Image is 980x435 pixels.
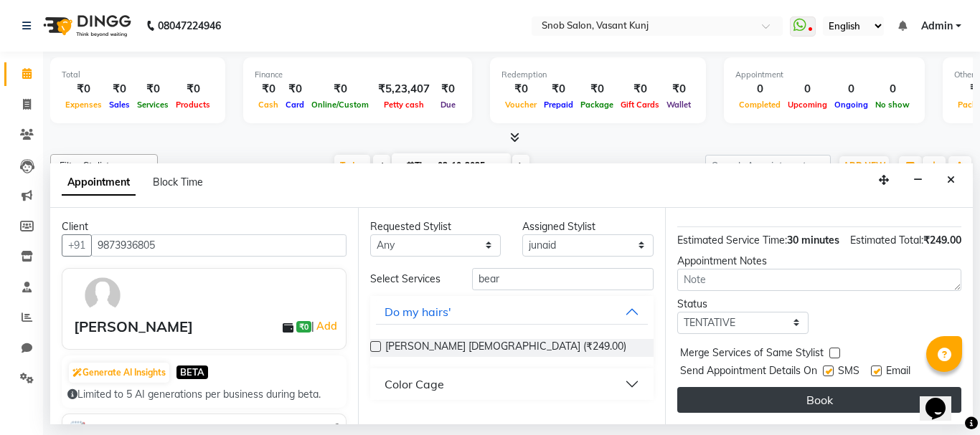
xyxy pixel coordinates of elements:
[133,100,172,110] span: Services
[577,100,617,110] span: Package
[255,100,282,110] span: Cash
[784,100,831,110] span: Upcoming
[663,81,694,97] div: ₹0
[735,100,784,110] span: Completed
[501,81,540,97] div: ₹0
[62,234,92,257] button: +91
[60,160,110,171] span: Filter Stylist
[74,316,193,338] div: [PERSON_NAME]
[403,161,433,171] span: Thu
[472,268,654,290] input: Search by service name
[872,100,913,110] span: No show
[380,100,428,110] span: Petty cash
[735,69,913,81] div: Appointment
[282,81,308,97] div: ₹0
[831,100,872,110] span: Ongoing
[680,363,817,381] span: Send Appointment Details On
[105,81,133,97] div: ₹0
[677,254,961,269] div: Appointment Notes
[172,100,214,110] span: Products
[433,156,505,177] input: 2025-10-02
[37,6,135,46] img: logo
[91,234,347,257] input: Search by Name/Mobile/Email/Code
[522,219,654,234] div: Assigned Stylist
[577,81,617,97] div: ₹0
[158,6,221,46] b: 08047224946
[153,176,203,188] span: Block Time
[69,363,169,383] button: Generate AI Insights
[282,100,308,110] span: Card
[296,321,311,333] span: ₹0
[540,100,577,110] span: Prepaid
[923,234,961,247] span: ₹249.00
[784,81,831,97] div: 0
[308,100,372,110] span: Online/Custom
[677,297,809,312] div: Status
[839,156,889,176] button: ADD NEW
[62,219,347,234] div: Client
[67,387,341,402] div: Limited to 5 AI generations per business during beta.
[385,303,451,320] div: Do my hairs'
[850,234,923,247] span: Estimated Total:
[831,81,872,97] div: 0
[872,81,913,97] div: 0
[176,365,208,379] span: BETA
[941,169,961,191] button: Close
[385,376,444,393] div: Color Cage
[105,100,133,110] span: Sales
[677,387,961,413] button: Book
[680,345,824,363] span: Merge Services of Same Stylist
[677,234,787,247] span: Estimated Service Time:
[787,234,839,247] span: 30 minutes
[920,378,966,421] iframe: chat widget
[308,81,372,97] div: ₹0
[62,100,105,110] span: Expenses
[437,100,459,110] span: Due
[311,317,339,335] span: |
[385,339,626,357] span: [PERSON_NAME] [DEMOGRAPHIC_DATA] (₹249.00)
[370,219,501,234] div: Requested Stylist
[617,100,663,110] span: Gift Cards
[540,81,577,97] div: ₹0
[435,81,461,97] div: ₹0
[82,274,123,316] img: avatar
[172,81,214,97] div: ₹0
[62,81,105,97] div: ₹0
[921,19,953,34] span: Admin
[62,69,214,81] div: Total
[376,299,649,325] button: Do my hairs'
[735,81,784,97] div: 0
[663,100,694,110] span: Wallet
[843,161,885,171] span: ADD NEW
[705,155,831,177] input: Search Appointment
[255,69,461,81] div: Finance
[886,363,910,381] span: Email
[334,155,370,177] span: Today
[501,69,694,81] div: Redemption
[838,363,859,381] span: SMS
[372,81,435,97] div: ₹5,23,407
[62,170,136,196] span: Appointment
[359,272,461,287] div: Select Services
[314,317,339,335] a: Add
[376,371,649,397] button: Color Cage
[617,81,663,97] div: ₹0
[133,81,172,97] div: ₹0
[501,100,540,110] span: Voucher
[255,81,282,97] div: ₹0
